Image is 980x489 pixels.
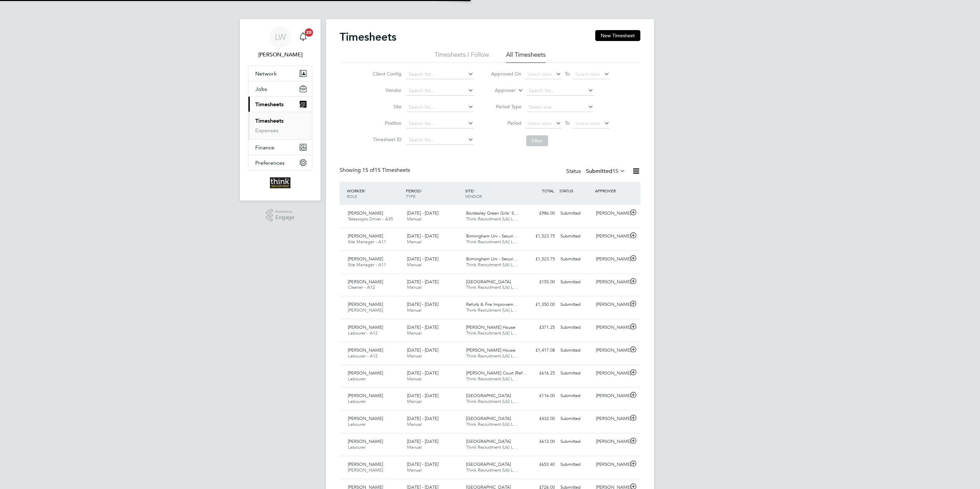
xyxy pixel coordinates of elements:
[593,322,629,333] div: [PERSON_NAME]
[407,279,438,285] span: [DATE] - [DATE]
[593,436,629,447] div: [PERSON_NAME]
[593,254,629,265] div: [PERSON_NAME]
[407,370,438,376] span: [DATE] - [DATE]
[406,193,416,199] span: TYPE
[575,71,600,77] span: Select date
[348,330,378,336] span: Labourer - A12
[404,185,463,202] div: PERIOD
[345,185,404,202] div: WORKER
[407,324,438,330] span: [DATE] - [DATE]
[421,188,422,193] span: /
[586,168,625,175] label: Submitted
[466,239,518,245] span: Think Recruitment (Uk) L…
[466,307,518,313] span: Think Recruitment (Uk) L…
[522,254,558,265] div: £1,523.75
[522,231,558,242] div: £1,523.75
[522,390,558,402] div: £116.00
[466,210,518,216] span: Bordesley Green Girls' S…
[371,87,401,93] label: Vendor
[463,185,522,202] div: SITE
[593,276,629,288] div: [PERSON_NAME]
[348,353,378,359] span: Labourer - A12
[593,413,629,424] div: [PERSON_NAME]
[466,353,518,359] span: Think Recruitment (Uk) L…
[595,30,640,41] button: New Timesheet
[466,438,511,444] span: [GEOGRAPHIC_DATA]
[558,390,593,402] div: Submitted
[348,393,383,398] span: [PERSON_NAME]
[407,376,422,382] span: Manual
[255,70,277,77] span: Network
[406,70,474,79] input: Search for...
[558,368,593,379] div: Submitted
[522,436,558,447] div: £612.00
[566,167,627,176] div: Status
[371,120,401,126] label: Position
[407,301,438,307] span: [DATE] - [DATE]
[248,97,312,112] button: Timesheets
[371,136,401,142] label: Timesheet ID
[558,185,593,197] div: STATUS
[466,347,515,353] span: [PERSON_NAME] House
[466,256,518,262] span: Birmingham Uni - Securi…
[522,459,558,470] div: £653.40
[364,188,366,193] span: /
[593,185,629,197] div: APPROVER
[362,167,375,174] span: 15 of
[407,467,422,473] span: Manual
[522,345,558,356] div: £1,417.08
[407,438,438,444] span: [DATE] - [DATE]
[593,231,629,242] div: [PERSON_NAME]
[563,119,572,127] span: To
[348,398,366,404] span: Labourer
[491,71,521,77] label: Approved On
[407,256,438,262] span: [DATE] - [DATE]
[407,262,422,268] span: Manual
[522,208,558,219] div: £986.00
[491,104,521,110] label: Period Type
[522,299,558,310] div: £1,350.00
[466,398,518,404] span: Think Recruitment (Uk) L…
[466,233,518,239] span: Birmingham Uni - Securi…
[558,413,593,424] div: Submitted
[406,135,474,145] input: Search for...
[407,421,422,427] span: Manual
[240,19,321,201] nav: Main navigation
[348,467,383,473] span: [PERSON_NAME]
[558,345,593,356] div: Submitted
[558,459,593,470] div: Submitted
[348,376,366,382] span: Labourer
[558,231,593,242] div: Submitted
[466,330,518,336] span: Think Recruitment (Uk) L…
[348,421,366,427] span: Labourer
[248,26,312,59] a: LW[PERSON_NAME]
[558,322,593,333] div: Submitted
[348,256,383,262] span: [PERSON_NAME]
[407,330,422,336] span: Manual
[348,279,383,285] span: [PERSON_NAME]
[473,188,475,193] span: /
[522,276,558,288] div: £155.00
[407,210,438,216] span: [DATE] - [DATE]
[371,104,401,110] label: Site
[407,284,422,290] span: Manual
[348,301,383,307] span: [PERSON_NAME]
[407,393,438,398] span: [DATE] - [DATE]
[275,32,286,41] span: LW
[522,368,558,379] div: £616.25
[266,209,295,222] a: Powered byEngage
[593,390,629,402] div: [PERSON_NAME]
[558,299,593,310] div: Submitted
[527,71,552,77] span: Select date
[348,307,383,313] span: [PERSON_NAME]
[406,119,474,128] input: Search for...
[522,322,558,333] div: £371.25
[340,167,411,174] div: Showing
[348,239,386,245] span: Site Manager - A11
[593,368,629,379] div: [PERSON_NAME]
[575,120,600,126] span: Select date
[407,239,422,245] span: Manual
[466,461,511,467] span: [GEOGRAPHIC_DATA]
[406,103,474,112] input: Search for...
[466,370,527,376] span: [PERSON_NAME] Court (Ref…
